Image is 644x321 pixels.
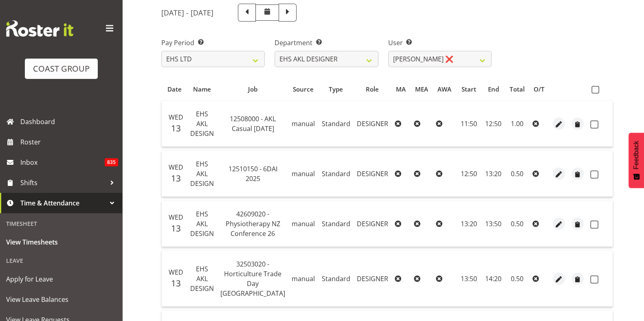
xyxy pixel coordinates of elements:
[171,223,181,234] span: 13
[505,201,529,247] td: 0.50
[20,197,106,209] span: Time & Attendance
[190,210,214,238] span: EHS AKL DESIGN
[20,177,106,189] span: Shifts
[229,164,277,183] span: 12510150 - 6DAI 2025
[190,264,214,293] span: EHS AKL DESIGN
[462,85,476,94] span: Start
[510,85,525,94] span: Total
[329,85,343,94] span: Type
[275,38,378,48] label: Department
[319,251,354,307] td: Standard
[292,169,315,178] span: manual
[169,163,183,172] span: Wed
[456,251,482,307] td: 13:50
[505,151,529,197] td: 0.50
[230,114,276,133] span: 12508000 - AKL Casual [DATE]
[415,85,428,94] span: MEA
[488,85,499,94] span: End
[171,277,181,289] span: 13
[482,151,505,197] td: 13:20
[20,116,118,128] span: Dashboard
[357,169,388,178] span: DESIGNER
[171,122,181,134] span: 13
[319,201,354,247] td: Standard
[319,101,354,147] td: Standard
[456,151,482,197] td: 12:50
[456,201,482,247] td: 13:20
[2,215,120,232] div: Timesheet
[357,219,388,228] span: DESIGNER
[220,260,285,298] span: 32503020 - Horticulture Trade Day [GEOGRAPHIC_DATA]
[193,85,211,94] span: Name
[2,232,120,252] a: View Timesheets
[248,85,257,94] span: Job
[292,274,315,283] span: manual
[190,109,214,138] span: EHS AKL DESIGN
[482,251,505,307] td: 14:20
[169,213,183,222] span: Wed
[292,219,315,228] span: manual
[293,85,314,94] span: Source
[20,156,105,168] span: Inbox
[357,274,388,283] span: DESIGNER
[482,101,505,147] td: 12:50
[357,119,388,128] span: DESIGNER
[505,251,529,307] td: 0.50
[190,159,214,188] span: EHS AKL DESIGN
[388,38,492,48] label: User
[20,136,118,148] span: Roster
[6,236,116,248] span: View Timesheets
[2,252,120,269] div: Leave
[629,133,644,188] button: Feedback - Show survey
[319,151,354,197] td: Standard
[171,173,181,184] span: 13
[456,101,482,147] td: 11:50
[396,85,406,94] span: MA
[161,8,213,17] h5: [DATE] - [DATE]
[169,113,183,122] span: Wed
[6,293,116,306] span: View Leave Balances
[505,101,529,147] td: 1.00
[437,85,451,94] span: AWA
[633,141,640,169] span: Feedback
[534,85,545,94] span: O/T
[366,85,379,94] span: Role
[105,158,118,166] span: 835
[2,289,120,310] a: View Leave Balances
[169,268,183,277] span: Wed
[226,210,280,238] span: 42609020 - Physiotherapy NZ Conference 26
[292,119,315,128] span: manual
[6,20,73,37] img: Rosterit website logo
[6,273,116,285] span: Apply for Leave
[161,38,265,48] label: Pay Period
[482,201,505,247] td: 13:50
[33,63,90,75] div: COAST GROUP
[2,269,120,289] a: Apply for Leave
[167,85,182,94] span: Date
